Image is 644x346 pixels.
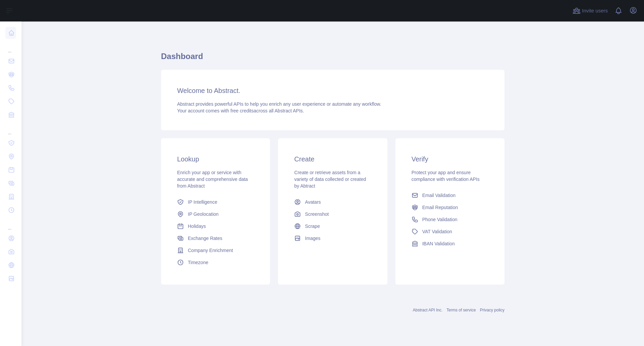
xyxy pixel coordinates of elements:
[305,199,321,205] span: Avatars
[174,196,257,208] a: IP Intelligence
[422,228,452,235] span: VAT Validation
[412,154,488,164] h3: Verify
[294,170,366,189] span: Create or retrieve assets from a variety of data collected or created by Abtract
[188,259,208,266] span: Timezone
[422,240,455,247] span: IBAN Validation
[422,192,455,199] span: Email Validation
[188,199,217,205] span: IP Intelligence
[480,308,504,312] a: Privacy policy
[291,196,374,208] a: Avatars
[174,208,257,220] a: IP Geolocation
[409,189,491,201] a: Email Validation
[177,101,381,107] span: Abstract provides powerful APIs to help you enrich any user experience or automate any workflow.
[413,308,443,312] a: Abstract API Inc.
[230,108,254,113] span: free credits
[422,204,458,211] span: Email Reputation
[409,238,491,250] a: IBAN Validation
[291,232,374,244] a: Images
[571,5,609,16] button: Invite users
[174,232,257,244] a: Exchange Rates
[409,201,491,213] a: Email Reputation
[174,244,257,256] a: Company Enrichment
[305,223,320,230] span: Scrape
[177,154,254,164] h3: Lookup
[446,308,476,312] a: Terms of service
[582,7,608,15] span: Invite users
[305,235,320,242] span: Images
[422,216,458,223] span: Phone Validation
[409,213,491,226] a: Phone Validation
[409,226,491,238] a: VAT Validation
[305,211,329,217] span: Screenshot
[161,51,504,67] h1: Dashboard
[174,220,257,232] a: Holidays
[291,220,374,232] a: Scrape
[177,170,248,189] span: Enrich your app or service with accurate and comprehensive data from Abstract
[412,170,480,182] span: Protect your app and ensure compliance with verification APIs
[291,208,374,220] a: Screenshot
[177,86,488,95] h3: Welcome to Abstract.
[177,108,304,113] span: Your account comes with across all Abstract APIs.
[188,211,219,217] span: IP Geolocation
[5,40,16,54] div: ...
[188,223,206,230] span: Holidays
[294,154,371,164] h3: Create
[5,217,16,231] div: ...
[188,247,233,254] span: Company Enrichment
[174,256,257,268] a: Timezone
[5,122,16,136] div: ...
[188,235,222,242] span: Exchange Rates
